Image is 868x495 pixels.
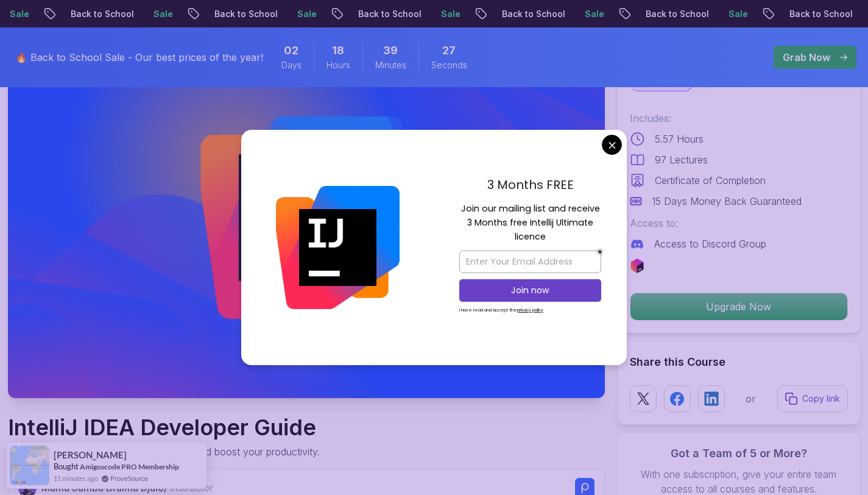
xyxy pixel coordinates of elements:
[54,461,79,471] span: Bought
[630,445,848,462] h3: Got a Team of 5 or More?
[777,385,848,412] button: Copy link
[332,42,344,59] span: 18 Hours
[80,462,179,471] a: Amigoscode PRO Membership
[310,8,393,20] p: Back to School
[54,450,127,460] span: [PERSON_NAME]
[537,8,576,20] p: Sale
[110,473,148,483] a: ProveSource
[824,8,863,20] p: Sale
[630,354,848,371] h2: Share this Course
[166,8,249,20] p: Back to School
[654,237,766,251] p: Access to Discord Group
[802,393,840,405] p: Copy link
[442,42,456,59] span: 27 Seconds
[393,8,432,20] p: Sale
[454,8,537,20] p: Back to School
[655,152,708,167] p: 97 Lectures
[598,8,680,20] p: Back to School
[630,293,848,321] button: Upgrade Now
[8,62,605,398] img: intellij-developer-guide_thumbnail
[652,194,802,208] p: 15 Days Money Back Guaranteed
[383,42,398,59] span: 39 Minutes
[630,293,847,320] p: Upgrade Now
[375,59,406,71] span: Minutes
[326,59,350,71] span: Hours
[630,258,644,273] img: jetbrains logo
[23,8,105,20] p: Back to School
[655,132,704,146] p: 5.57 Hours
[741,8,824,20] p: Back to School
[15,50,263,65] p: 🔥 Back to School Sale - Our best prices of the year!
[281,59,302,71] span: Days
[284,42,298,59] span: 2 Days
[680,8,719,20] p: Sale
[783,50,830,65] p: Grab Now
[431,59,467,71] span: Seconds
[10,446,49,485] img: provesource social proof notification image
[630,111,848,126] p: Includes:
[655,173,766,188] p: Certificate of Completion
[249,8,288,20] p: Sale
[8,415,320,440] h1: IntelliJ IDEA Developer Guide
[105,8,144,20] p: Sale
[746,391,756,406] p: or
[630,216,848,230] p: Access to:
[54,473,98,483] span: 11 minutes ago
